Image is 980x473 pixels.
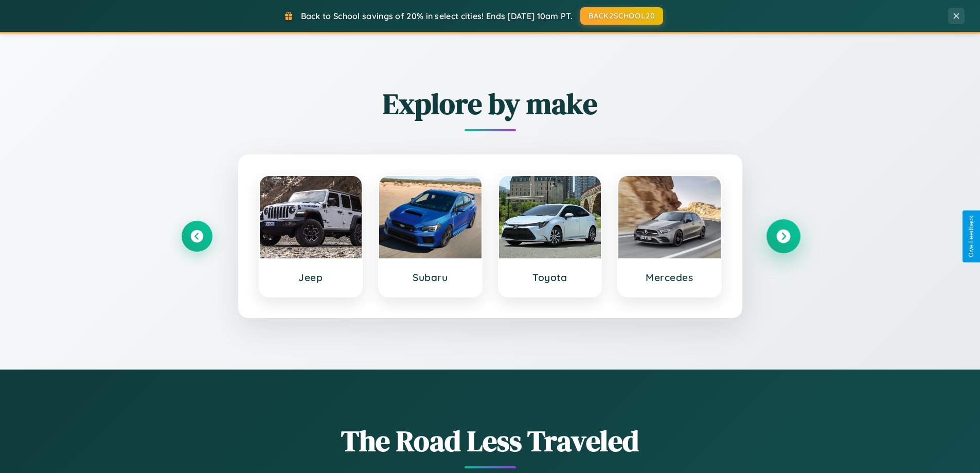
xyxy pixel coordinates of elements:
[270,271,352,284] h3: Jeep
[301,11,573,21] span: Back to School savings of 20% in select cities! Ends [DATE] 10am PT.
[389,271,471,284] h3: Subaru
[182,421,799,461] h1: The Road Less Traveled
[509,271,591,284] h3: Toyota
[968,216,975,257] div: Give Feedback
[629,271,710,284] h3: Mercedes
[580,7,663,25] button: BACK2SCHOOL20
[182,84,799,124] h2: Explore by make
